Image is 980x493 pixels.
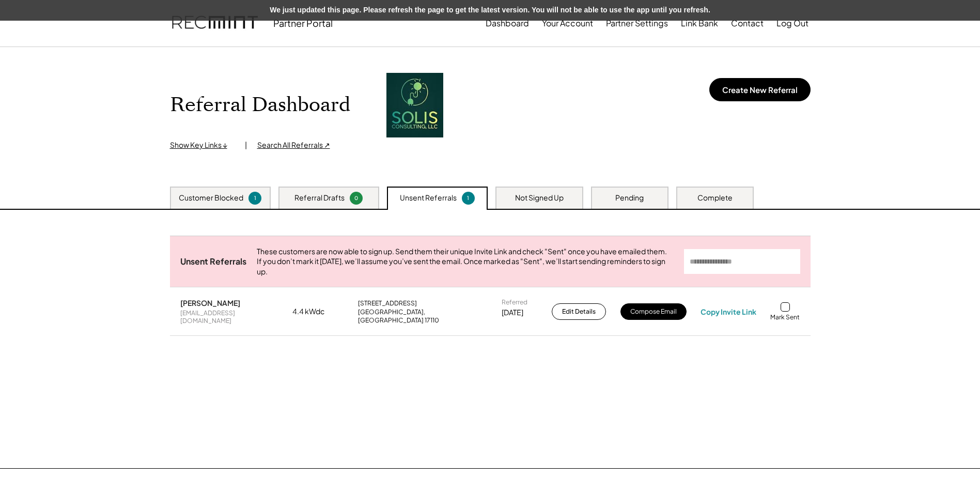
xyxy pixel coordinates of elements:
[250,194,260,202] div: 1
[486,13,529,34] button: Dashboard
[463,194,473,202] div: 1
[386,73,443,137] img: https%3A%2F%2F81c9f9a64b6149b79fe163a7ab40bc5d.cdn.bubble.io%2Ff1743624901462x396004178998782300%...
[701,307,756,316] div: Copy Invite Link
[170,140,235,150] div: Show Key Links ↓
[273,17,333,29] div: Partner Portal
[502,298,527,306] div: Referred
[697,193,733,203] div: Complete
[180,309,278,325] div: [EMAIL_ADDRESS][DOMAIN_NAME]
[620,303,687,320] button: Compose Email
[709,78,811,101] button: Create New Referral
[731,13,764,34] button: Contact
[180,256,246,267] div: Unsent Referrals
[257,246,674,277] div: These customers are now able to sign up. Send them their unique Invite Link and check "Sent" once...
[358,308,487,324] div: [GEOGRAPHIC_DATA], [GEOGRAPHIC_DATA] 17110
[351,194,361,202] div: 0
[358,299,417,307] div: [STREET_ADDRESS]
[400,193,457,203] div: Unsent Referrals
[542,13,593,34] button: Your Account
[606,13,668,34] button: Partner Settings
[257,140,330,150] div: Search All Referrals ↗
[170,93,350,117] h1: Referral Dashboard
[292,306,344,317] div: 4.4 kWdc
[776,13,808,34] button: Log Out
[681,13,718,34] button: Link Bank
[245,140,247,150] div: |
[770,313,800,321] div: Mark Sent
[515,193,564,203] div: Not Signed Up
[552,303,606,320] button: Edit Details
[180,298,240,307] div: [PERSON_NAME]
[615,193,644,203] div: Pending
[294,193,345,203] div: Referral Drafts
[502,307,523,318] div: [DATE]
[179,193,243,203] div: Customer Blocked
[172,6,258,41] img: recmint-logotype%403x.png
